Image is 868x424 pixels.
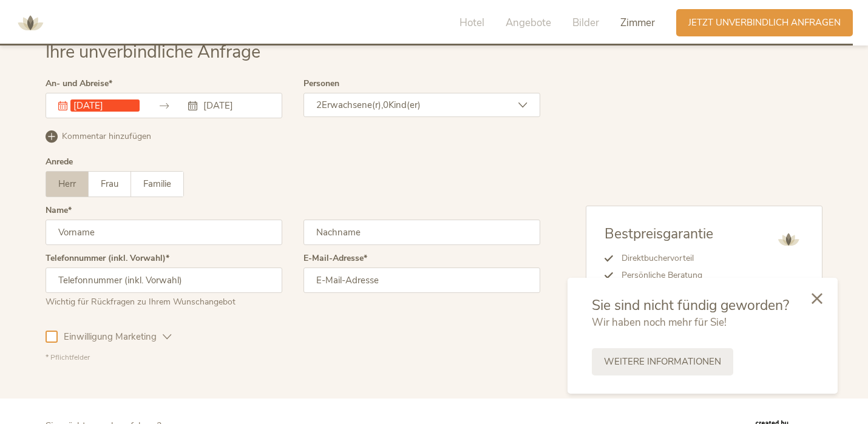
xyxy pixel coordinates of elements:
[46,40,260,64] span: Ihre unverbindliche Anfrage
[620,16,655,30] span: Zimmer
[200,99,270,112] input: Abreise
[613,250,713,267] li: Direktbuchervorteil
[303,254,367,263] label: E-Mail-Adresse
[604,355,721,368] span: Weitere Informationen
[605,224,713,243] span: Bestpreisgarantie
[46,268,282,293] input: Telefonnummer (inkl. Vorwahl)
[688,16,841,29] span: Jetzt unverbindlich anfragen
[388,99,421,111] span: Kind(er)
[506,16,551,30] span: Angebote
[101,178,118,190] span: Frau
[773,224,804,255] img: AMONTI & LUNARIS Wellnessresort
[46,352,540,363] div: * Pflichtfelder
[46,79,112,88] label: An- und Abreise
[613,267,713,284] li: Persönliche Beratung
[62,130,151,143] span: Kommentar hinzufügen
[58,331,163,343] span: Einwilligung Marketing
[322,99,383,111] span: Erwachsene(r),
[303,79,339,88] label: Personen
[46,254,169,263] label: Telefonnummer (inkl. Vorwahl)
[303,268,540,293] input: E-Mail-Adresse
[46,293,282,308] div: Wichtig für Rückfragen zu Ihrem Wunschangebot
[383,99,388,111] span: 0
[572,16,599,30] span: Bilder
[46,206,72,215] label: Name
[316,99,322,111] span: 2
[592,296,789,315] span: Sie sind nicht fündig geworden?
[46,158,73,166] div: Anrede
[303,220,540,245] input: Nachname
[46,220,282,245] input: Vorname
[12,18,49,27] a: AMONTI & LUNARIS Wellnessresort
[459,16,484,30] span: Hotel
[592,315,727,329] span: Wir haben noch mehr für Sie!
[143,178,171,190] span: Familie
[70,99,140,112] input: Anreise
[58,178,76,190] span: Herr
[12,5,49,41] img: AMONTI & LUNARIS Wellnessresort
[592,348,733,375] a: Weitere Informationen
